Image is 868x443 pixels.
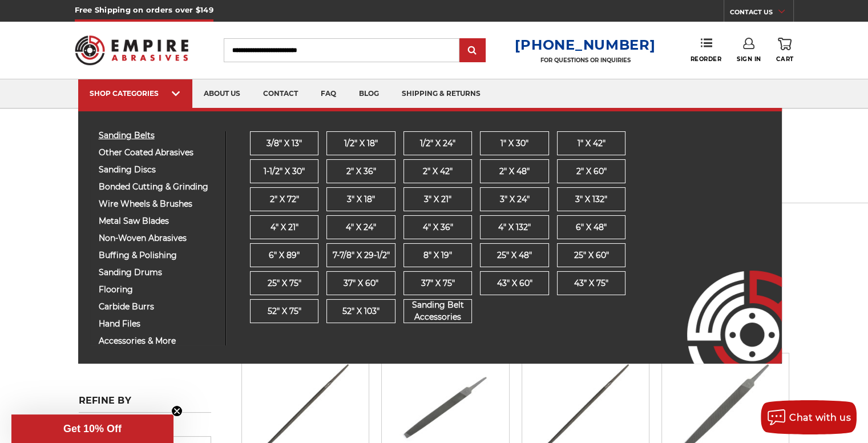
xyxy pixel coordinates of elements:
[423,249,452,261] span: 8" x 19"
[267,138,302,150] span: 3/8" x 13"
[99,320,217,328] span: hand files
[344,138,378,150] span: 1/2" x 18"
[498,221,531,233] span: 4" x 132"
[421,277,455,289] span: 37" x 75"
[267,277,301,289] span: 25" x 75"
[346,221,376,233] span: 4" x 24"
[776,55,793,63] span: Cart
[269,249,300,261] span: 6" x 89"
[500,194,530,206] span: 3" x 24"
[99,234,217,243] span: non-woven abrasives
[789,412,851,423] span: Chat with us
[776,38,793,63] a: Cart
[497,277,532,289] span: 43" x 60"
[309,79,348,108] a: faq
[99,268,217,277] span: sanding drums
[390,79,492,108] a: shipping & returns
[332,249,389,261] span: 7-7/8" x 29-1/2"
[264,166,305,178] span: 1-1/2" x 30"
[342,305,380,317] span: 52" x 103"
[420,138,455,150] span: 1/2" x 24"
[346,166,376,178] span: 2" x 36"
[730,6,793,22] a: CONTACT US
[90,89,181,98] div: SHOP CATEGORIES
[499,166,530,178] span: 2" x 48"
[578,138,605,150] span: 1" x 42"
[515,37,655,53] a: [PHONE_NUMBER]
[404,299,472,323] span: Sanding Belt Accessories
[252,79,309,108] a: contact
[576,166,607,178] span: 2" x 60"
[497,249,532,261] span: 25" x 48"
[690,55,721,63] span: Reorder
[423,166,453,178] span: 2" x 42"
[267,305,301,317] span: 52" x 75"
[576,221,607,233] span: 6" x 48"
[761,400,857,434] button: Chat with us
[99,183,217,191] span: bonded cutting & grinding
[737,55,761,63] span: Sign In
[99,337,217,345] span: accessories & more
[348,79,390,108] a: blog
[690,38,721,62] a: Reorder
[269,194,298,206] span: 2" x 72"
[424,194,451,206] span: 3" x 21"
[270,221,298,233] span: 4" x 21"
[99,303,217,311] span: carbide burrs
[192,79,252,108] a: about us
[347,194,375,206] span: 3" x 18"
[63,423,122,434] span: Get 10% Off
[515,57,655,64] p: FOR QUESTIONS OR INQUIRIES
[11,414,173,443] div: Get 10% OffClose teaser
[99,285,217,294] span: flooring
[574,249,609,261] span: 25" x 60"
[99,200,217,208] span: wire wheels & brushes
[79,395,211,413] h5: Refine by
[500,138,528,150] span: 1" x 30"
[99,251,217,260] span: buffing & polishing
[667,237,782,364] img: Empire Abrasives Logo Image
[171,405,183,417] button: Close teaser
[574,277,608,289] span: 43” x 75"
[99,217,217,225] span: metal saw blades
[461,39,484,62] input: Submit
[99,148,217,157] span: other coated abrasives
[99,166,217,174] span: sanding discs
[99,131,217,140] span: sanding belts
[575,194,607,206] span: 3" x 132"
[75,28,189,73] img: Empire Abrasives
[423,221,453,233] span: 4" x 36"
[344,277,378,289] span: 37" x 60"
